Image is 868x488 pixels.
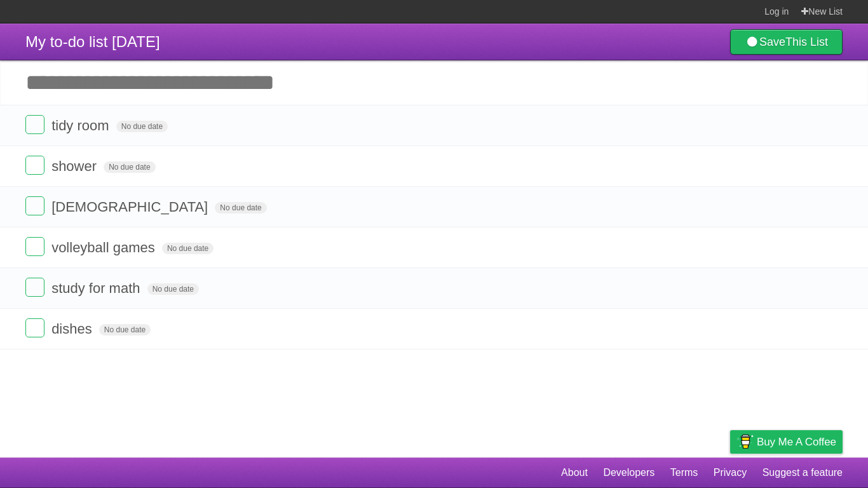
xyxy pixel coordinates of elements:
[730,430,843,454] a: Buy me a coffee
[51,240,158,255] span: volleyball games
[25,33,160,50] span: My to-do list [DATE]
[104,161,155,173] span: No due date
[215,202,266,213] span: No due date
[51,321,95,337] span: dishes
[25,196,44,215] label: Done
[25,278,44,297] label: Done
[51,118,112,133] span: tidy room
[51,199,211,215] span: [DEMOGRAPHIC_DATA]
[730,29,843,55] a: SaveThis List
[763,461,843,485] a: Suggest a feature
[670,461,698,485] a: Terms
[736,431,754,452] img: Buy me a coffee
[25,237,44,256] label: Done
[116,121,168,132] span: No due date
[147,283,199,295] span: No due date
[51,158,100,174] span: shower
[714,461,747,485] a: Privacy
[162,243,214,254] span: No due date
[785,36,828,48] b: This List
[51,280,143,296] span: study for math
[25,115,44,134] label: Done
[25,156,44,175] label: Done
[25,318,44,337] label: Done
[561,461,588,485] a: About
[757,431,836,453] span: Buy me a coffee
[99,324,151,335] span: No due date
[603,461,654,485] a: Developers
